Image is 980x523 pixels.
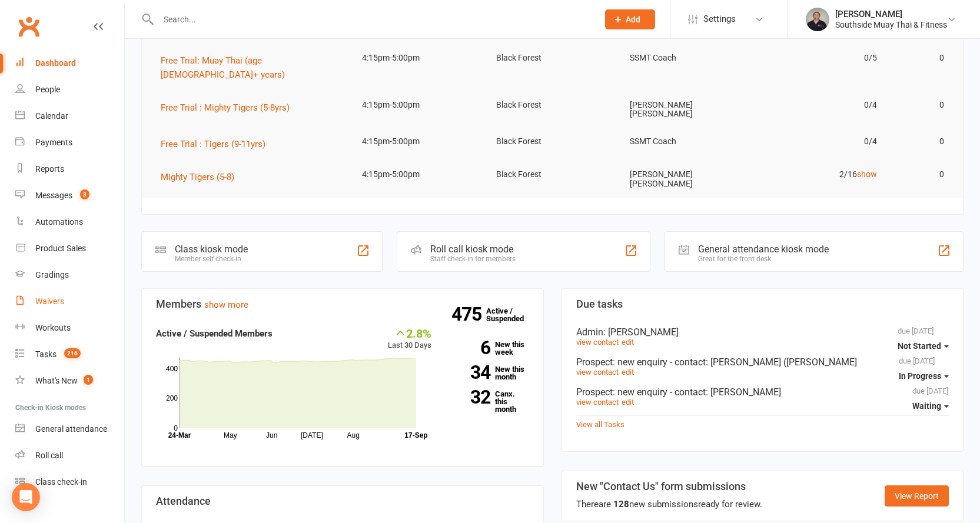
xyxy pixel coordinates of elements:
span: In Progress [899,371,941,381]
td: 0 [888,44,955,72]
button: Free Trial : Tigers (9-11yrs) [161,137,274,151]
div: Southside Muay Thai & Fitness [835,19,947,30]
span: Free Trial : Tigers (9-11yrs) [161,139,265,149]
div: What's New [35,376,78,385]
td: 0/4 [753,128,888,155]
span: Add [626,15,640,24]
div: Roll call [35,451,63,460]
td: 0/5 [753,44,888,72]
div: 2.8% [388,327,431,339]
div: Workouts [35,323,71,332]
a: Roll call [15,442,124,469]
a: edit [622,368,634,377]
input: Search... [155,11,590,28]
span: Free Trial: Muay Thai (age [DEMOGRAPHIC_DATA]+ years) [161,55,285,80]
a: Waivers [15,288,124,315]
span: 3 [80,189,89,199]
span: : [PERSON_NAME] ([PERSON_NAME] [706,357,857,368]
div: Prospect: new enquiry - contact [576,387,949,398]
span: Free Trial : Mighty Tigers (5-8yrs) [161,102,290,113]
td: [PERSON_NAME] [PERSON_NAME] [619,161,753,198]
td: 4:15pm-5:00pm [351,161,486,188]
td: 0/4 [753,91,888,119]
a: Clubworx [14,12,44,41]
button: Not Started [898,335,949,357]
a: Automations [15,209,124,235]
td: 0 [888,128,955,155]
div: [PERSON_NAME] [835,9,947,19]
a: View all Tasks [576,420,624,429]
div: Reports [35,164,64,174]
div: Messages [35,191,72,200]
a: edit [622,338,634,347]
div: Class check-in [35,477,87,487]
div: Roll call kiosk mode [430,244,516,255]
strong: 32 [449,388,490,406]
a: Payments [15,129,124,156]
a: Workouts [15,315,124,341]
a: edit [622,398,634,407]
span: Settings [703,6,736,32]
div: Great for the front desk [698,255,829,263]
div: There are new submissions ready for review. [576,497,762,511]
button: Free Trial : Mighty Tigers (5-8yrs) [161,101,298,115]
a: Messages 3 [15,182,124,209]
td: SSMT Coach [619,128,753,155]
span: : [PERSON_NAME] [706,387,781,398]
a: 32Canx. this month [449,390,529,413]
div: Admin [576,327,949,338]
a: view contact [576,338,619,347]
div: General attendance kiosk mode [698,244,829,255]
div: Member self check-in [175,255,248,263]
div: Last 30 Days [388,327,431,352]
div: People [35,85,60,94]
a: show more [204,299,248,310]
a: View Report [885,485,949,507]
strong: 475 [451,305,486,323]
td: 4:15pm-5:00pm [351,128,486,155]
td: [PERSON_NAME] [PERSON_NAME] [619,91,753,128]
a: Product Sales [15,235,124,262]
span: Not Started [898,341,941,351]
a: Reports [15,156,124,182]
a: Calendar [15,103,124,129]
h3: Attendance [156,495,529,507]
img: thumb_image1524148262.png [806,8,829,31]
a: 6New this week [449,341,529,356]
a: 34New this month [449,365,529,381]
td: Black Forest [486,44,620,72]
a: People [15,76,124,103]
div: Calendar [35,111,68,121]
strong: 6 [449,339,490,357]
strong: Active / Suspended Members [156,328,273,339]
td: Black Forest [486,161,620,188]
td: Black Forest [486,91,620,119]
span: Waiting [912,401,941,411]
h3: Members [156,298,529,310]
a: What's New1 [15,368,124,394]
span: : [PERSON_NAME] [603,327,679,338]
div: Class kiosk mode [175,244,248,255]
div: Product Sales [35,244,86,253]
a: Class kiosk mode [15,469,124,495]
h3: New "Contact Us" form submissions [576,481,762,492]
td: 4:15pm-5:00pm [351,91,486,119]
div: Gradings [35,270,69,279]
h3: Due tasks [576,298,949,310]
span: Mighty Tigers (5-8) [161,172,234,182]
button: In Progress [899,365,949,387]
a: show [857,169,877,179]
button: Free Trial: Muay Thai (age [DEMOGRAPHIC_DATA]+ years) [161,54,341,82]
a: Gradings [15,262,124,288]
span: 1 [84,375,93,385]
div: Automations [35,217,83,226]
a: Dashboard [15,50,124,76]
a: General attendance kiosk mode [15,416,124,442]
div: General attendance [35,424,107,434]
strong: 34 [449,364,490,381]
div: Payments [35,138,72,147]
a: view contact [576,398,619,407]
a: view contact [576,368,619,377]
div: Staff check-in for members [430,255,516,263]
td: SSMT Coach [619,44,753,72]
